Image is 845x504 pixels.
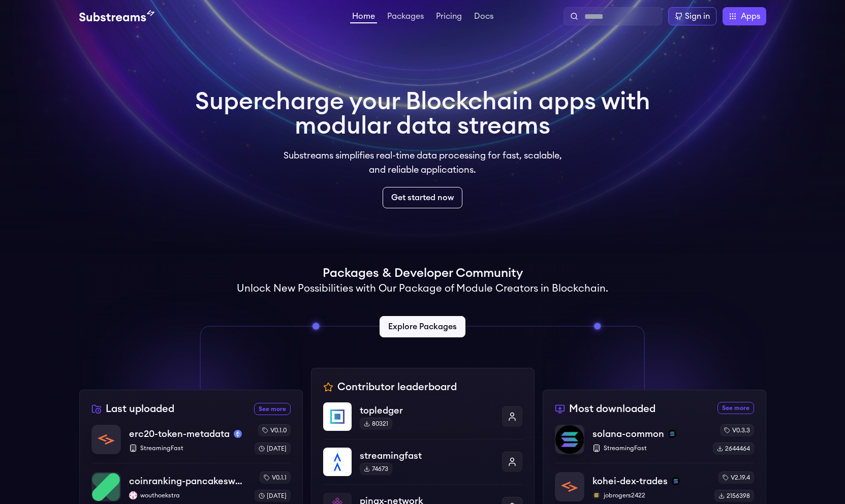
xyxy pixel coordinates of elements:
div: 2644464 [713,443,754,455]
a: Get started now [383,187,462,208]
img: streamingfast [323,448,352,476]
img: kohei-dex-trades [555,472,584,501]
img: Substream's logo [79,10,154,22]
h1: Packages & Developer Community [323,265,523,281]
div: Sign in [685,10,710,22]
p: solana-common [592,427,664,441]
p: StreamingFast [129,444,246,452]
img: solana [668,430,676,438]
img: erc20-token-metadata [92,425,120,454]
p: jobrogers2422 [592,491,706,499]
img: wouthoekstra [129,491,137,499]
img: solana [672,477,680,485]
p: erc20-token-metadata [129,427,230,441]
div: v0.1.1 [260,471,291,484]
img: jobrogers2422 [592,491,601,499]
div: [DATE] [255,490,291,502]
a: topledgertopledger80321 [323,402,522,439]
div: 74673 [360,463,392,475]
a: Pricing [434,12,464,22]
p: coinranking-pancakeswap-v3-forks [129,474,246,488]
div: [DATE] [255,443,291,455]
a: streamingfaststreamingfast74673 [323,439,522,484]
a: See more recently uploaded packages [254,403,291,415]
a: Sign in [668,7,716,25]
div: v0.1.0 [258,424,291,436]
div: 2156398 [714,490,754,502]
img: mainnet [234,430,242,438]
p: topledger [360,403,494,418]
img: coinranking-pancakeswap-v3-forks [92,472,120,501]
p: StreamingFast [592,444,705,452]
div: 80321 [360,418,392,430]
h2: Unlock New Possibilities with Our Package of Module Creators in Blockchain. [237,281,608,296]
p: wouthoekstra [129,491,246,499]
div: v0.3.3 [720,424,754,436]
a: kohei-dex-tradeskohei-dex-tradessolanajobrogers2422jobrogers2422v2.19.42156398 [555,463,754,502]
a: Packages [385,12,426,22]
p: streamingfast [360,449,494,463]
a: See more most downloaded packages [717,402,754,414]
p: Substreams simplifies real-time data processing for fast, scalable, and reliable applications. [276,148,569,177]
h1: Supercharge your Blockchain apps with modular data streams [195,89,650,138]
a: erc20-token-metadataerc20-token-metadatamainnetStreamingFastv0.1.0[DATE] [91,424,291,463]
p: kohei-dex-trades [592,474,668,488]
img: solana-common [555,425,584,454]
a: Docs [472,12,495,22]
div: v2.19.4 [718,471,754,484]
a: solana-commonsolana-commonsolanaStreamingFastv0.3.32644464 [555,424,754,463]
a: Home [350,12,377,23]
img: topledger [323,402,352,431]
span: Apps [741,10,760,22]
a: Explore Packages [380,316,465,337]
